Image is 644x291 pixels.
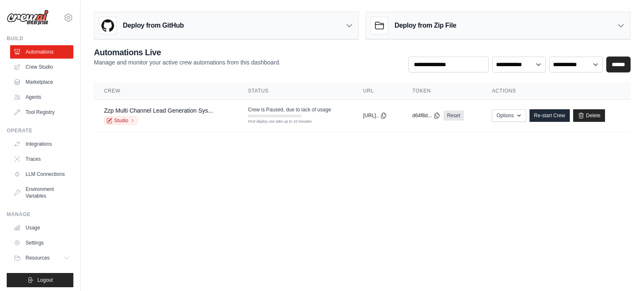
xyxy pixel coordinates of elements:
a: Agents [10,90,73,104]
a: Studio [104,116,138,125]
th: Actions [482,82,631,100]
a: Usage [10,221,73,234]
iframe: Chat Widget [602,251,644,291]
a: Marketplace [10,75,73,89]
button: Resources [10,251,73,265]
a: Zzp Multi Channel Lead Generation Sys... [104,107,213,114]
a: Reset [444,111,463,121]
img: GitHub Logo [99,17,116,34]
a: LLM Connections [10,167,73,181]
h3: Deploy from Zip File [395,21,456,31]
a: Traces [10,152,73,166]
th: URL [353,82,402,100]
button: Logout [7,273,73,287]
img: Logo [7,10,49,26]
a: Re-start Crew [530,109,570,122]
button: Options [492,109,526,122]
th: Crew [94,82,238,100]
div: Operate [7,127,73,134]
div: First deploy can take up to 10 minutes [248,119,301,125]
p: Manage and monitor your active crew automations from this dashboard. [94,58,280,67]
button: d64f8d... [412,112,440,119]
a: Integrations [10,137,73,151]
h2: Automations Live [94,46,280,58]
a: Delete [573,109,605,122]
th: Status [238,82,353,100]
div: Build [7,35,73,42]
a: Settings [10,236,73,250]
span: Resources [26,255,49,261]
h3: Deploy from GitHub [123,21,184,31]
span: Crew is Paused, due to lack of usage [248,106,331,113]
th: Token [402,82,482,100]
a: Crew Studio [10,60,73,74]
div: Manage [7,211,73,218]
a: Tool Registry [10,106,73,119]
a: Automations [10,45,73,59]
a: Environment Variables [10,183,73,203]
span: Logout [37,277,53,283]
